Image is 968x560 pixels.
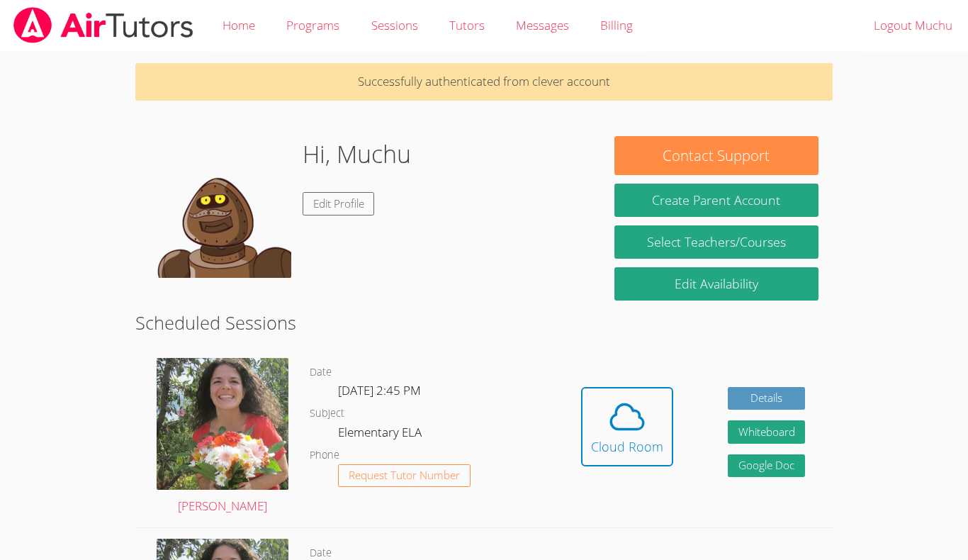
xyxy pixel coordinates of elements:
dt: Date [310,364,332,381]
button: Cloud Room [581,387,673,466]
button: Request Tutor Number [338,464,471,488]
button: Whiteboard [728,420,806,444]
span: Request Tutor Number [349,470,460,481]
a: [PERSON_NAME] [157,358,288,517]
button: Contact Support [614,136,818,175]
dt: Subject [310,405,344,422]
span: [DATE] 2:45 PM [338,382,421,398]
img: airtutors_banner-c4298cdbf04f3fff15de1276eac7730deb9818008684d7c2e4769d2f7ddbe033.png [12,7,195,43]
img: avatar.png [157,358,288,490]
a: Edit Profile [303,192,375,215]
a: Edit Availability [614,267,818,301]
div: Cloud Room [591,437,663,457]
dd: Elementary ELA [338,422,424,447]
a: Details [728,387,806,410]
span: Messages [516,17,569,33]
button: Create Parent Account [614,184,818,217]
h1: Hi, Muchu [303,136,411,172]
dt: Phone [310,447,339,464]
p: Successfully authenticated from clever account [135,63,833,101]
img: default.png [150,136,291,278]
h2: Scheduled Sessions [135,309,833,336]
a: Select Teachers/Courses [614,225,818,259]
a: Google Doc [728,454,806,478]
